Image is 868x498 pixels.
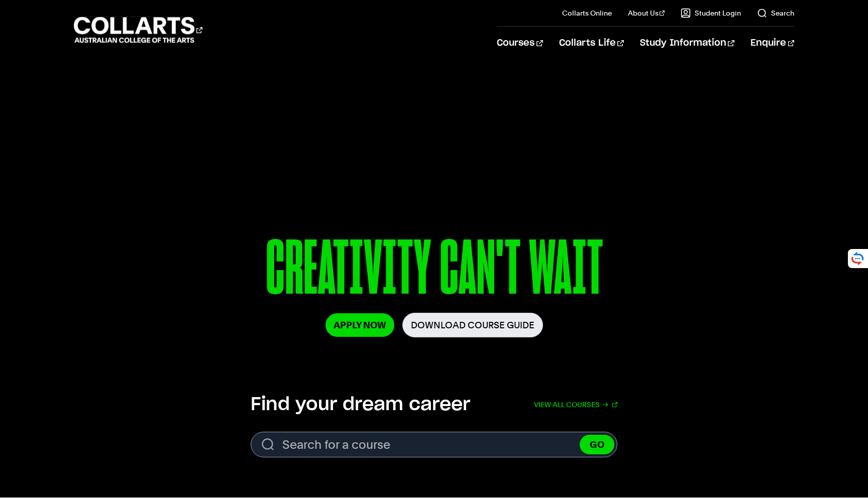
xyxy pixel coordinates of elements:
[559,27,624,60] a: Collarts Life
[534,394,617,416] a: View all courses
[580,435,614,454] button: GO
[325,313,394,337] a: Apply Now
[402,313,543,337] a: Download Course Guide
[562,8,612,18] a: Collarts Online
[251,432,617,457] input: Search for a course
[750,27,794,60] a: Enquire
[640,27,734,60] a: Study Information
[681,8,741,18] a: Student Login
[251,394,470,416] h2: Find your dream career
[74,16,202,44] div: Go to homepage
[146,230,722,313] p: CREATIVITY CAN'T WAIT
[757,8,794,18] a: Search
[497,27,542,60] a: Courses
[628,8,665,18] a: About Us
[251,432,617,457] form: Search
